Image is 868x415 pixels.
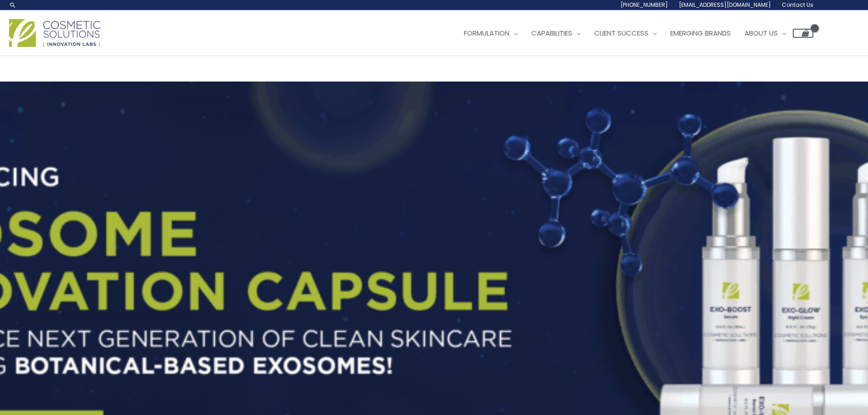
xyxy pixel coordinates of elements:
span: About Us [745,28,778,38]
a: Emerging Brands [663,20,738,47]
a: Formulation [457,20,524,47]
a: View Shopping Cart, empty [793,29,813,38]
img: Cosmetic Solutions Logo [9,19,100,47]
nav: Site Navigation [450,20,813,47]
span: Formulation [464,28,509,38]
span: Emerging Brands [670,28,731,38]
a: Capabilities [524,20,587,47]
a: About Us [738,20,793,47]
span: [EMAIL_ADDRESS][DOMAIN_NAME] [679,1,771,9]
a: Client Success [587,20,663,47]
span: [PHONE_NUMBER] [621,1,668,9]
a: Search icon link [9,1,16,9]
span: Contact Us [782,1,813,9]
span: Capabilities [531,28,572,38]
span: Client Success [594,28,648,38]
